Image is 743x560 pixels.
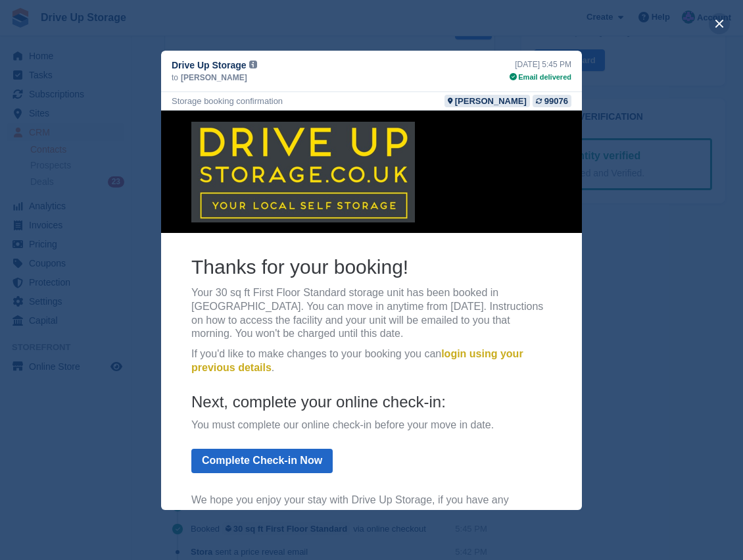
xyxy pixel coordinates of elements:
a: login using your previous details [30,238,362,263]
p: Your 30 sq ft First Floor Standard storage unit has been booked in [GEOGRAPHIC_DATA]. You can mov... [30,176,391,230]
div: [PERSON_NAME] [455,95,527,107]
a: Complete Check-in Now [30,338,172,363]
img: icon-info-grey-7440780725fd019a000dd9b08b2336e03edf1995a4989e88bcd33f0948082b44.svg [249,61,257,68]
p: If you'd like to make changes to your booking you can . [30,237,391,265]
span: to [172,72,178,84]
div: Email delivered [510,72,571,83]
h2: Thanks for your booking! [30,143,391,169]
span: [PERSON_NAME] [181,72,247,84]
div: [DATE] 5:45 PM [510,59,571,70]
div: 99076 [544,95,568,107]
img: Drive Up Storage Logo [30,11,254,112]
a: [PERSON_NAME] [444,95,530,107]
div: Storage booking confirmation [172,95,283,107]
button: close [709,13,730,34]
h4: Next, complete your online check-in: [30,281,391,301]
p: We hope you enjoy your stay with Drive Up Storage, if you have any questions email . You can find... [30,383,391,424]
span: Drive Up Storage [172,59,247,72]
p: You must complete our online check-in before your move in date. [30,308,391,322]
a: 99076 [533,95,571,107]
